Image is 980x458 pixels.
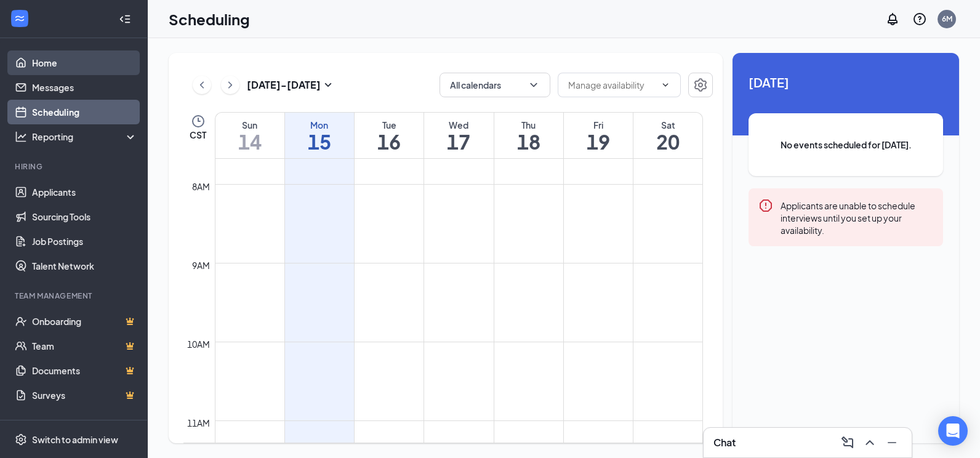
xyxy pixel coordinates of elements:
div: Reporting [32,131,138,143]
svg: QuestionInfo [912,12,927,26]
h1: Scheduling [169,9,250,30]
h1: 15 [285,131,354,152]
button: ChevronUp [860,433,880,452]
svg: Settings [15,433,27,446]
button: Minimize [882,433,902,452]
h3: [DATE] - [DATE] [247,78,321,92]
a: Job Postings [32,229,137,254]
svg: Settings [693,78,708,92]
span: [DATE] [749,73,943,92]
svg: ChevronLeft [196,78,208,92]
a: Sourcing Tools [32,204,137,229]
a: September 19, 2025 [564,113,633,158]
svg: SmallChevronDown [321,78,335,92]
a: September 18, 2025 [494,113,563,158]
a: OnboardingCrown [32,309,137,334]
h1: 19 [564,131,633,152]
svg: Clock [191,114,206,129]
h1: 20 [633,131,702,152]
a: September 16, 2025 [355,113,424,158]
svg: WorkstreamLogo [14,12,26,25]
div: Wed [424,119,493,131]
svg: ChevronRight [224,78,236,92]
div: Switch to admin view [32,433,118,446]
a: September 14, 2025 [215,113,284,158]
div: Hiring [15,161,135,172]
button: Settings [688,73,713,97]
div: Open Intercom Messenger [938,416,968,446]
a: September 15, 2025 [285,113,354,158]
div: Sat [633,119,702,131]
a: SurveysCrown [32,383,137,408]
div: Team Management [15,291,135,301]
input: Manage availability [568,78,656,92]
div: Mon [285,119,354,131]
span: No events scheduled for [DATE]. [773,138,918,151]
h1: 16 [355,131,424,152]
div: Fri [564,119,633,131]
button: ChevronLeft [193,76,211,94]
span: CST [190,129,206,141]
svg: Collapse [119,13,131,25]
div: 8am [190,180,212,193]
h1: 14 [215,131,284,152]
a: DocumentsCrown [32,358,137,383]
svg: ChevronDown [661,80,670,90]
div: Sun [215,119,284,131]
div: 9am [190,259,212,272]
div: 6M [942,14,952,24]
a: Messages [32,75,137,100]
div: 10am [185,337,212,351]
button: ChevronRight [221,76,239,94]
svg: ChevronUp [862,435,877,450]
div: Tue [355,119,424,131]
div: 11am [185,416,212,430]
a: TeamCrown [32,334,137,358]
svg: Error [758,198,773,213]
a: Applicants [32,180,137,204]
svg: Notifications [885,12,900,26]
svg: Analysis [15,131,27,143]
a: Home [32,50,137,75]
button: ComposeMessage [838,433,857,452]
svg: Minimize [885,435,899,450]
div: Thu [494,119,563,131]
svg: ComposeMessage [840,435,855,450]
button: All calendarsChevronDown [440,73,550,97]
h1: 17 [424,131,493,152]
a: September 17, 2025 [424,113,493,158]
svg: ChevronDown [528,79,540,91]
div: Applicants are unable to schedule interviews until you set up your availability. [781,198,933,236]
h1: 18 [494,131,563,152]
a: September 20, 2025 [633,113,702,158]
h3: Chat [713,436,736,449]
a: Scheduling [32,100,137,124]
a: Talent Network [32,254,137,278]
